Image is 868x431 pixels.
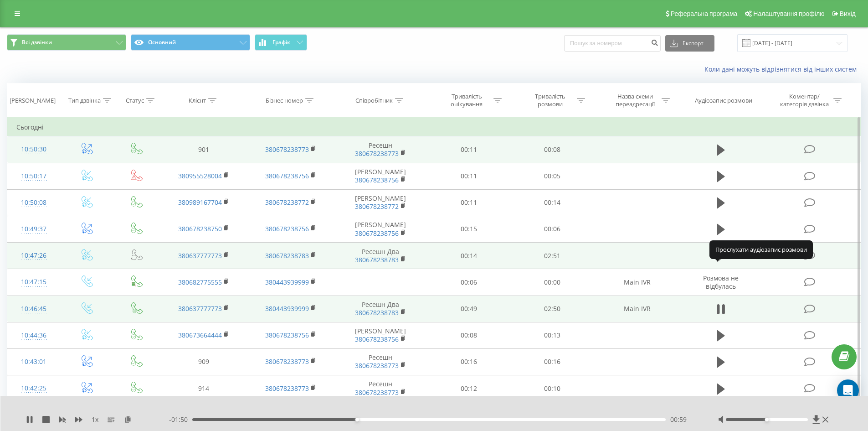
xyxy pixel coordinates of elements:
span: Налаштування профілю [753,10,824,17]
div: Статус [126,97,144,104]
td: Main IVR [594,296,680,322]
div: 10:47:26 [16,247,51,265]
div: Коментар/категорія дзвінка [778,93,831,108]
td: 00:12 [427,375,511,402]
span: Вихід [840,10,856,17]
div: Open Intercom Messenger [837,379,859,401]
div: Тип дзвінка [68,97,101,104]
td: 00:11 [427,136,511,163]
a: 380682775555 [178,278,222,286]
a: 380678238773 [355,361,399,370]
td: 00:06 [511,216,594,242]
a: 380678238756 [355,335,399,343]
td: Ресешн Два [334,296,427,322]
td: 00:16 [511,348,594,375]
a: 380989167704 [178,198,222,207]
span: 00:59 [670,415,687,424]
div: 10:44:36 [16,327,51,344]
div: Тривалість розмови [526,93,575,108]
td: Ресешн [334,375,427,402]
td: 00:14 [511,189,594,216]
td: 00:13 [511,322,594,348]
div: Бізнес номер [266,97,303,104]
td: 914 [160,375,247,402]
a: 380678238756 [355,176,399,184]
a: Коли дані можуть відрізнятися вiд інших систем [704,65,861,73]
div: Назва схеми переадресації [611,93,659,108]
td: 00:08 [427,322,511,348]
td: 02:50 [511,296,594,322]
span: Розмова не відбулась [703,274,739,291]
td: 00:11 [427,163,511,189]
div: [PERSON_NAME] [10,97,56,104]
div: Клієнт [189,97,206,104]
td: 00:08 [511,136,594,163]
div: 10:50:30 [16,140,51,158]
a: 380443939999 [265,304,309,313]
td: [PERSON_NAME] [334,216,427,242]
td: [PERSON_NAME] [334,322,427,348]
a: 380678238756 [265,224,309,233]
a: 380678238750 [178,224,222,233]
button: Всі дзвінки [7,34,126,51]
button: Експорт [665,35,714,52]
td: 00:05 [511,163,594,189]
td: Ресешн [334,348,427,375]
div: 10:47:15 [16,273,51,291]
span: Всі дзвінки [22,39,52,46]
a: 380678238772 [355,202,399,211]
a: 380678238773 [265,145,309,154]
div: Співробітник [355,97,393,104]
td: [PERSON_NAME] [334,163,427,189]
div: 10:42:25 [16,379,51,397]
td: 00:16 [427,348,511,375]
a: 380678238783 [355,308,399,317]
div: 10:46:45 [16,300,51,318]
div: Тривалість очікування [442,93,491,108]
a: 380678238756 [355,229,399,238]
a: 380678238773 [355,388,399,397]
td: Main IVR [594,269,680,296]
div: 10:50:08 [16,194,51,212]
div: Accessibility label [355,418,359,421]
div: 10:43:01 [16,353,51,371]
a: 380673664444 [178,331,222,339]
td: 02:51 [511,243,594,269]
span: Графік [272,39,290,46]
div: 10:50:17 [16,167,51,185]
td: [PERSON_NAME] [334,189,427,216]
td: 909 [160,348,247,375]
div: Аудіозапис розмови [695,97,752,104]
td: 00:00 [511,269,594,296]
a: 380678238772 [265,198,309,207]
a: 380678238773 [265,384,309,393]
td: 00:49 [427,296,511,322]
a: 380678238756 [265,331,309,339]
a: 380678238756 [265,171,309,180]
a: 380678238773 [355,149,399,158]
a: 380637777773 [178,251,222,260]
a: 380637777773 [178,304,222,313]
div: Accessibility label [765,418,769,421]
a: 380678238783 [265,251,309,260]
td: Ресешн [334,136,427,163]
td: 00:15 [427,216,511,242]
span: Реферальна програма [671,10,738,17]
a: 380443939999 [265,278,309,286]
td: Сьогодні [7,118,861,136]
td: 00:14 [427,243,511,269]
div: 10:49:37 [16,220,51,238]
td: 901 [160,136,247,163]
td: Ресешн Два [334,243,427,269]
div: Прослухати аудіозапис розмови [709,240,813,259]
a: 380678238773 [265,357,309,366]
td: 00:10 [511,375,594,402]
a: 380955528004 [178,171,222,180]
td: 00:11 [427,189,511,216]
button: Графік [255,34,307,51]
span: - 01:50 [169,415,192,424]
input: Пошук за номером [564,35,661,52]
td: 00:06 [427,269,511,296]
a: 380678238783 [355,255,399,264]
span: 1 x [92,415,98,424]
